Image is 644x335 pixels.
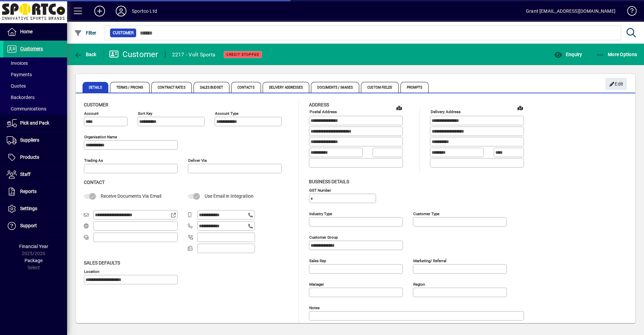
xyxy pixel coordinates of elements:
[622,1,636,23] a: Knowledge Base
[84,158,103,163] mat-label: Trading as
[20,29,33,34] span: Home
[84,135,117,139] mat-label: Organisation name
[3,149,67,166] a: Products
[20,120,49,126] span: Pick and Pack
[309,235,338,239] mat-label: Customer group
[74,52,97,57] span: Back
[138,111,152,116] mat-label: Sort key
[72,48,98,60] button: Back
[67,48,104,60] app-page-header-button: Back
[84,260,120,266] span: Sales defaults
[194,82,229,93] span: Sales Budget
[3,166,67,183] a: Staff
[413,258,446,263] mat-label: Marketing/ Referral
[400,82,429,93] span: Prompts
[226,52,259,57] span: Credit Stopped
[596,52,637,57] span: More Options
[605,78,627,90] button: Edit
[20,189,37,194] span: Reports
[20,172,31,177] span: Staff
[554,52,582,57] span: Enquiry
[309,179,349,184] span: Business details
[7,106,46,111] span: Communications
[3,92,67,103] a: Backorders
[3,69,67,80] a: Payments
[3,218,67,234] a: Support
[7,72,32,77] span: Payments
[84,180,105,185] span: Contact
[3,57,67,69] a: Invoices
[609,79,624,90] span: Edit
[7,95,35,100] span: Backorders
[7,83,26,89] span: Quotes
[84,102,108,107] span: Customer
[309,102,329,107] span: Address
[72,27,98,39] button: Filter
[188,158,207,163] mat-label: Deliver via
[20,206,37,211] span: Settings
[309,188,331,192] mat-label: GST Number
[309,282,324,286] mat-label: Manager
[215,111,238,116] mat-label: Account Type
[3,132,67,149] a: Suppliers
[309,211,332,216] mat-label: Industry type
[595,48,639,60] button: More Options
[413,282,425,286] mat-label: Region
[3,115,67,132] a: Pick and Pack
[101,193,161,199] span: Receive Documents Via Email
[3,23,67,40] a: Home
[3,80,67,92] a: Quotes
[20,137,39,143] span: Suppliers
[7,60,28,66] span: Invoices
[20,223,37,228] span: Support
[311,82,359,93] span: Documents / Images
[132,6,157,16] div: Sportco Ltd
[110,5,132,17] button: Profile
[151,82,192,93] span: Contract Rates
[231,82,261,93] span: Contacts
[263,82,310,93] span: Delivery Addresses
[89,5,110,17] button: Add
[20,46,43,51] span: Customers
[19,244,48,249] span: Financial Year
[110,82,150,93] span: Terms / Pricing
[74,30,97,36] span: Filter
[172,49,216,60] div: 2217 - Volt Sports
[3,103,67,114] a: Communications
[413,211,439,216] mat-label: Customer type
[84,111,99,116] mat-label: Account
[526,6,615,16] div: Grant [EMAIL_ADDRESS][DOMAIN_NAME]
[3,183,67,200] a: Reports
[552,48,584,60] button: Enquiry
[84,269,99,274] mat-label: Location
[20,154,39,160] span: Products
[24,258,43,263] span: Package
[309,258,326,263] mat-label: Sales rep
[309,305,320,310] mat-label: Notes
[205,193,254,199] span: Use Email in Integration
[361,82,398,93] span: Custom Fields
[515,102,526,113] a: View on map
[394,102,405,113] a: View on map
[109,49,158,60] div: Customer
[113,30,133,36] span: Customer
[83,82,108,93] span: Details
[3,200,67,217] a: Settings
